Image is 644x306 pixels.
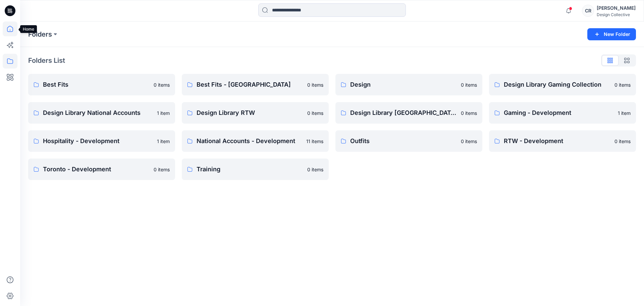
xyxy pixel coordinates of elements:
[43,165,150,174] p: Toronto - Development
[489,130,636,152] a: RTW - Development0 items
[461,138,477,145] p: 0 items
[504,136,610,146] p: RTW - Development
[504,80,610,89] p: Design Library Gaming Collection
[307,110,323,117] p: 0 items
[182,159,329,180] a: Training0 items
[157,110,170,117] p: 1 item
[43,80,150,89] p: Best Fits
[28,30,52,39] a: Folders
[197,80,303,89] p: Best Fits - [GEOGRAPHIC_DATA]
[197,108,303,118] p: Design Library RTW
[306,138,323,145] p: 11 items
[335,74,482,95] a: Design0 items
[28,102,175,124] a: Design Library National Accounts1 item
[28,55,65,65] p: Folders List
[350,80,457,89] p: Design
[43,136,153,146] p: Hospitality - Development
[614,138,631,145] p: 0 items
[182,130,329,152] a: National Accounts - Development11 items
[597,12,636,17] div: Design Collective
[489,102,636,124] a: Gaming - Development1 item
[182,74,329,95] a: Best Fits - [GEOGRAPHIC_DATA]0 items
[587,28,636,40] button: New Folder
[614,81,631,88] p: 0 items
[197,165,303,174] p: Training
[157,138,170,145] p: 1 item
[504,108,614,118] p: Gaming - Development
[461,110,477,117] p: 0 items
[582,5,594,17] div: CR
[335,130,482,152] a: Outfits0 items
[28,159,175,180] a: Toronto - Development0 items
[43,108,153,118] p: Design Library National Accounts
[182,102,329,124] a: Design Library RTW0 items
[28,130,175,152] a: Hospitality - Development1 item
[597,4,636,12] div: [PERSON_NAME]
[307,166,323,173] p: 0 items
[154,81,170,88] p: 0 items
[197,136,302,146] p: National Accounts - Development
[618,110,631,117] p: 1 item
[350,108,457,118] p: Design Library [GEOGRAPHIC_DATA]
[461,81,477,88] p: 0 items
[335,102,482,124] a: Design Library [GEOGRAPHIC_DATA]0 items
[307,81,323,88] p: 0 items
[489,74,636,95] a: Design Library Gaming Collection0 items
[350,136,457,146] p: Outfits
[28,74,175,95] a: Best Fits0 items
[154,166,170,173] p: 0 items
